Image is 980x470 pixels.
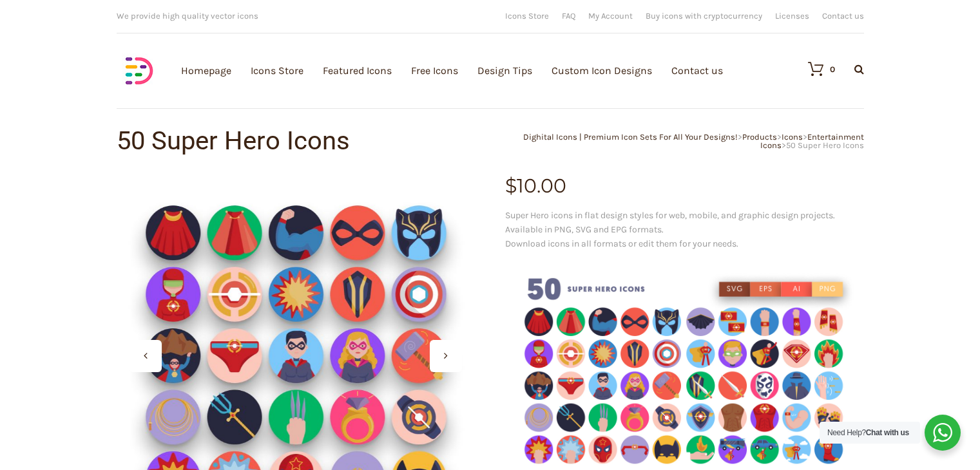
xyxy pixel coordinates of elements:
[830,65,835,73] div: 0
[822,12,864,20] a: Contact us
[742,132,777,142] a: Products
[588,12,633,20] a: My Account
[523,132,738,142] a: Dighital Icons | Premium Icon Sets For All Your Designs!
[505,174,517,198] span: $
[117,128,490,154] h1: 50 Super Hero Icons
[760,132,864,150] a: Entertainment Icons
[786,140,864,150] span: 50 Super Hero Icons
[646,12,762,20] a: Buy icons with cryptocurrency
[866,428,909,437] strong: Chat with us
[782,132,803,142] a: Icons
[505,174,566,198] bdi: 10.00
[505,12,549,20] a: Icons Store
[795,61,835,77] a: 0
[490,133,864,149] div: > > > >
[827,428,909,437] span: Need Help?
[117,11,258,21] span: We provide high quality vector icons
[505,209,864,251] p: Super Hero icons in flat design styles for web, mobile, and graphic design projects. Available in...
[775,12,809,20] a: Licenses
[562,12,575,20] a: FAQ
